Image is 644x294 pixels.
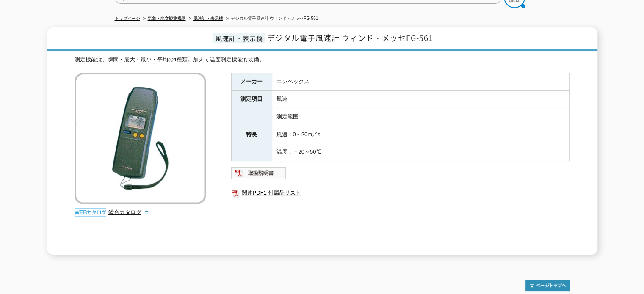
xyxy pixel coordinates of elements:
[193,16,223,21] a: 風速計・表示機
[272,108,569,161] td: 測定範囲 風速：0～20m／s 温度：－20～50℃
[525,280,570,291] img: トップページへ
[148,16,186,21] a: 気象・水文観測機器
[272,73,569,91] td: エンペックス
[231,73,272,91] th: メーカー
[231,172,287,178] a: 取扱説明書
[75,55,570,64] div: 測定機能は、瞬間・最大・最小・平均の4種類。加えて温度測定機能も装備。
[213,33,265,43] span: 風速計・表示機
[224,14,318,23] li: デジタル電子風速計 ウィンド・メッセFG-561
[231,91,272,108] th: 測定項目
[75,208,106,217] img: webカタログ
[115,16,140,21] a: トップページ
[267,32,433,44] span: デジタル電子風速計 ウィンド・メッセFG-561
[272,91,569,108] td: 風速
[75,73,206,204] img: デジタル電子風速計 ウィンド・メッセFG-561
[231,108,272,161] th: 特長
[231,166,287,180] img: 取扱説明書
[108,209,150,215] a: 総合カタログ
[231,187,570,198] a: 関連PDF1 付属品リスト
